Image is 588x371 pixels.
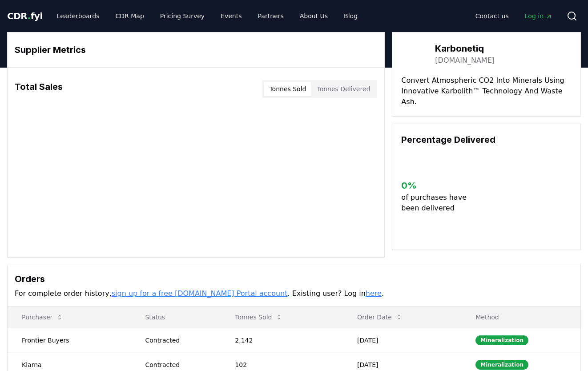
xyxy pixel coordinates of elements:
img: Karbonetiq-logo [401,41,426,66]
h3: Percentage Delivered [401,133,572,146]
a: About Us [293,8,335,24]
span: Log in [525,12,552,20]
p: For complete order history, . Existing user? Log in . [15,288,573,299]
h3: Total Sales [15,80,63,98]
a: Partners [251,8,291,24]
td: Frontier Buyers [8,328,131,352]
a: Log in [518,8,560,24]
p: Status [138,313,213,322]
nav: Main [468,8,560,24]
a: Blog [337,8,365,24]
a: Events [213,8,249,24]
h3: Orders [15,272,573,286]
a: CDR.fyi [7,10,43,22]
td: [DATE] [343,328,461,352]
h3: Karbonetiq [435,42,495,55]
button: Tonnes Sold [228,308,290,326]
a: CDR Map [109,8,151,24]
span: CDR fyi [7,11,43,21]
button: Order Date [350,308,410,326]
a: sign up for a free [DOMAIN_NAME] Portal account [112,289,288,298]
p: of purchases have been delivered [401,192,472,214]
div: Contracted [145,360,213,369]
h3: 0 % [401,179,472,192]
div: Mineralization [475,335,528,345]
div: Contracted [145,336,213,345]
h3: Supplier Metrics [15,43,377,56]
button: Tonnes Delivered [311,82,375,96]
a: here [366,289,382,298]
button: Purchaser [15,308,70,326]
a: Pricing Survey [153,8,212,24]
p: Convert Atmospheric CO2 Into Minerals Using Innovative Karbolith™ Technology And Waste Ash. [401,75,572,107]
a: Leaderboards [50,8,107,24]
button: Tonnes Sold [264,82,311,96]
td: 2,142 [221,328,343,352]
a: Contact us [468,8,516,24]
nav: Main [50,8,365,24]
span: . [28,11,31,21]
div: Mineralization [475,360,528,370]
p: Method [468,313,573,322]
a: [DOMAIN_NAME] [435,55,495,66]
